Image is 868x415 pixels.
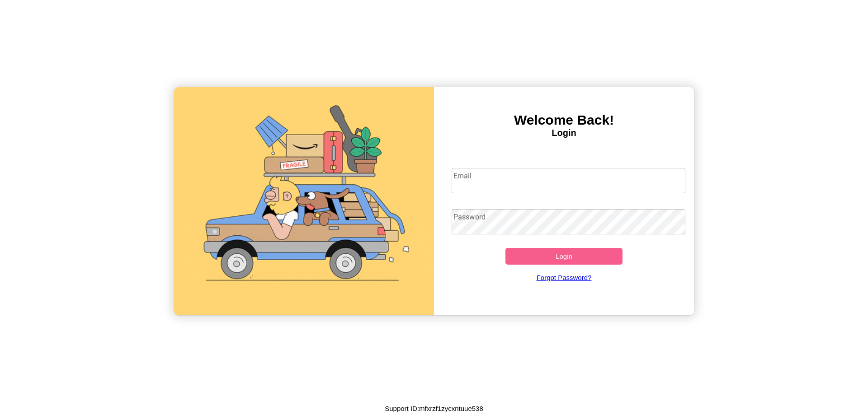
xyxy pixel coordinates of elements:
[434,128,694,138] h4: Login
[505,248,623,265] button: Login
[174,87,434,315] img: gif
[385,402,483,415] p: Support ID: mfxrzf1zycxntuue538
[434,112,694,128] h3: Welcome Back!
[447,265,681,290] a: Forgot Password?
